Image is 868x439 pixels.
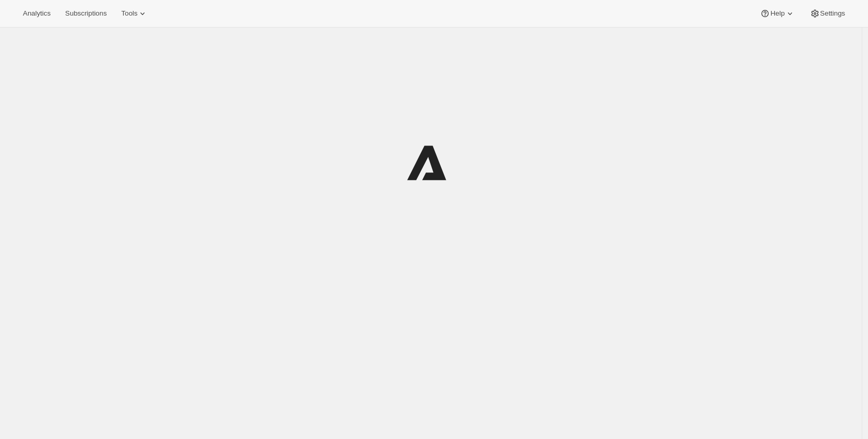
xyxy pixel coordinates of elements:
button: Subscriptions [59,6,113,21]
button: Tools [115,6,154,21]
button: Settings [804,6,851,21]
span: Analytics [23,9,50,18]
button: Help [754,6,801,21]
span: Help [770,9,784,18]
span: Subscriptions [65,9,107,18]
button: Analytics [17,6,57,21]
span: Settings [820,9,845,18]
span: Tools [121,9,137,18]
